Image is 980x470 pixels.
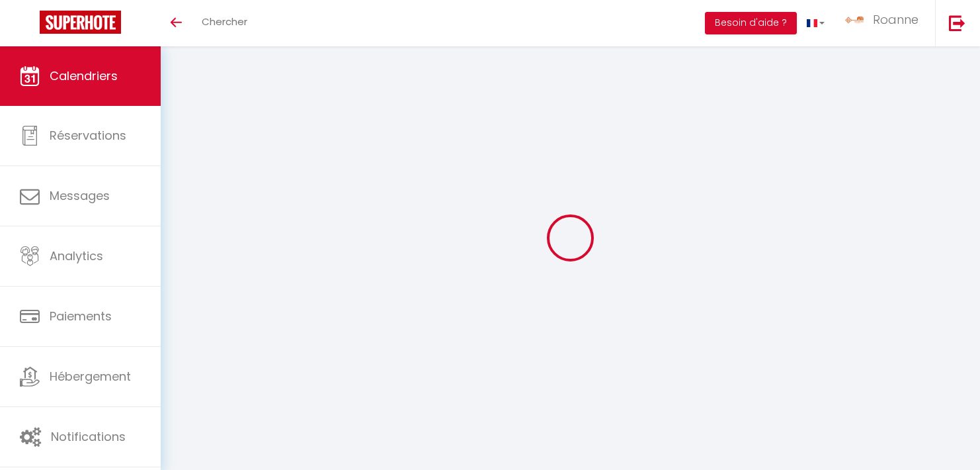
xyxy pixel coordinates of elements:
[50,68,118,84] span: Calendriers
[949,15,965,31] img: logout
[40,11,121,34] img: Super Booking
[50,308,112,324] span: Paiements
[873,11,919,28] span: Roanne
[705,12,797,34] button: Besoin d'aide ?
[50,248,103,264] span: Analytics
[844,15,864,25] img: ...
[202,15,247,28] span: Chercher
[51,428,126,445] span: Notifications
[50,127,126,144] span: Réservations
[50,368,131,385] span: Hébergement
[50,187,110,204] span: Messages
